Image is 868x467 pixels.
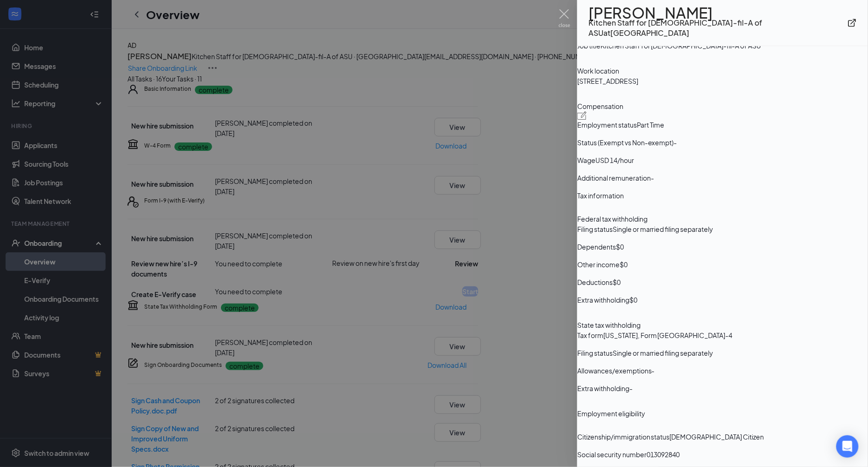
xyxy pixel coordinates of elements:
span: Tax form [577,330,603,340]
span: Single or married filing separately [613,348,714,358]
span: Part Time [637,120,665,130]
span: - [652,365,655,376]
span: State tax withholding [577,320,868,330]
span: Wage [577,155,595,165]
span: - [674,137,677,148]
span: USD 14/hour [595,155,634,165]
span: - [651,173,654,183]
span: Dependents [577,242,616,252]
span: - [629,383,633,393]
div: Open Intercom Messenger [836,435,859,458]
span: Allowances/exemptions [577,365,652,376]
span: 013092840 [647,449,680,460]
h1: [PERSON_NAME] [588,7,848,18]
svg: ExternalLink [848,18,857,27]
span: Deductions [577,277,613,287]
span: Employment status [577,120,637,130]
span: Employment eligibility [577,408,868,419]
span: Additional remuneration [577,173,651,183]
span: [STREET_ADDRESS] [577,76,638,86]
div: Kitchen Staff for [DEMOGRAPHIC_DATA]-fil-A of ASU at [GEOGRAPHIC_DATA] [588,18,848,38]
span: [DEMOGRAPHIC_DATA] Citizen [670,432,764,442]
span: Filing status [577,348,613,358]
span: $0 [616,242,624,252]
span: Other income [577,259,620,270]
span: Work location [577,66,868,76]
span: Single or married filing separately [613,224,714,234]
span: Status (Exempt vs Non-exempt) [577,137,674,148]
span: $0 [629,295,637,305]
span: $0 [620,259,628,270]
span: [US_STATE], Form [GEOGRAPHIC_DATA]-4 [603,330,733,340]
span: Extra withholding [577,383,629,393]
span: Federal tax withholding [577,214,868,224]
span: Social security number [577,449,647,460]
span: Tax information [577,190,868,201]
span: Compensation [577,101,868,111]
span: $0 [613,277,621,287]
span: Citizenship/immigration status [577,432,670,442]
span: Filing status [577,224,613,234]
span: Extra withholding [577,295,629,305]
